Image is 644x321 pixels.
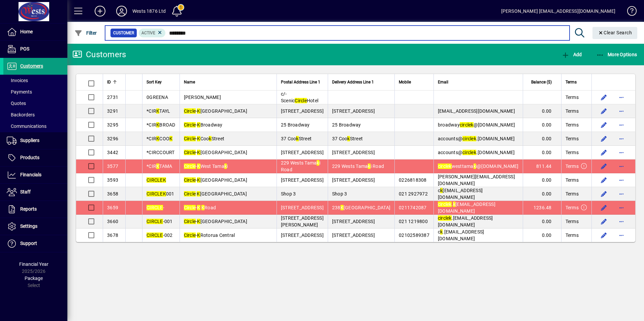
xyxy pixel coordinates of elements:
[599,216,609,227] button: Edit
[197,150,200,155] em: K
[438,164,519,169] span: westtama i@[DOMAIN_NAME]
[523,118,561,132] td: 0.00
[449,215,451,221] em: k
[399,219,428,224] span: 021 1219800
[523,173,561,187] td: 0.00
[3,24,67,40] a: Home
[184,191,196,197] em: Circle
[7,112,35,117] span: Backorders
[566,108,579,114] span: Terms
[184,136,196,141] em: Circle
[438,136,515,141] span: accounts@ .[DOMAIN_NAME]
[147,205,164,210] span: -
[281,233,324,238] span: [STREET_ADDRESS]
[399,205,427,210] span: 0211742087
[89,5,111,17] button: Add
[566,149,579,156] span: Terms
[184,78,195,86] span: Name
[224,164,227,169] em: k
[107,219,118,224] span: 3660
[566,177,579,183] span: Terms
[566,204,579,211] span: Terms
[156,164,159,169] em: K
[332,233,375,238] span: [STREET_ADDRESS]
[20,206,37,212] span: Reports
[560,48,583,61] button: Add
[147,95,168,100] span: 0GREENA
[332,108,375,114] span: [STREET_ADDRESS]
[3,167,67,183] a: Financials
[566,163,579,170] span: Terms
[197,136,200,141] em: K
[107,122,118,128] span: 3295
[438,150,515,155] span: accounts@ .[DOMAIN_NAME]
[107,78,121,86] div: ID
[438,174,515,186] span: [PERSON_NAME][EMAIL_ADDRESS][DOMAIN_NAME]
[399,233,429,238] span: 02102589387
[566,135,579,142] span: Terms
[501,6,615,16] div: [PERSON_NAME] [EMAIL_ADDRESS][DOMAIN_NAME]
[438,215,493,227] span: .[EMAIL_ADDRESS][DOMAIN_NAME]
[184,150,247,155] span: - [GEOGRAPHIC_DATA]
[132,6,166,16] div: Wests 1876 Ltd
[523,132,561,146] td: 0.00
[281,108,324,114] span: [STREET_ADDRESS]
[184,177,196,183] em: Circle
[147,108,170,114] span: *CIR TAYL
[453,202,455,207] em: k
[197,122,200,128] em: K
[73,27,99,39] button: Filter
[438,188,483,200] span: c [EMAIL_ADDRESS][DOMAIN_NAME]
[523,228,561,242] td: 0.00
[139,29,166,37] mat-chip: Activation Status: Active
[523,215,561,228] td: 0.00
[107,150,118,155] span: 3442
[281,122,310,128] span: 25 Broadway
[281,150,324,155] span: [STREET_ADDRESS]
[107,205,118,210] span: 3659
[462,150,474,155] em: circle
[107,95,118,100] span: 2731
[147,219,173,224] span: -001
[3,120,67,132] a: Communications
[616,147,627,158] button: More options
[281,160,320,172] span: 229 Wests Tama i Road
[20,138,39,143] span: Suppliers
[197,233,200,238] em: K
[156,108,159,114] em: K
[197,219,200,224] em: K
[566,218,579,225] span: Terms
[332,205,390,210] span: 238 [GEOGRAPHIC_DATA]
[147,205,163,210] em: CIRCLE
[471,122,473,128] em: k
[462,136,474,141] em: circle
[438,164,449,169] em: circle
[566,232,579,239] span: Terms
[184,205,216,210] span: - Road
[440,188,443,193] em: k
[596,52,637,57] span: More Options
[598,30,632,35] span: Clear Search
[566,78,577,86] span: Terms
[347,136,350,141] em: k
[20,155,39,160] span: Products
[566,94,579,101] span: Terms
[594,48,639,61] button: More Options
[184,191,247,197] span: [GEOGRAPHIC_DATA]
[599,175,609,185] button: Edit
[107,78,111,86] span: ID
[184,108,247,114] span: - [GEOGRAPHIC_DATA]
[184,78,272,86] div: Name
[332,164,384,169] span: 229 Wests Tama i Road
[281,91,318,103] span: c/- Scenic Hotel
[107,233,118,238] span: 3678
[599,106,609,116] button: Edit
[147,233,163,238] em: CIRCLE
[341,205,344,210] em: K
[599,92,609,103] button: Edit
[440,229,443,235] em: k
[523,187,561,201] td: 0.00
[438,122,515,128] span: broadway @[DOMAIN_NAME]
[72,49,126,60] div: Customers
[3,218,67,235] a: Settings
